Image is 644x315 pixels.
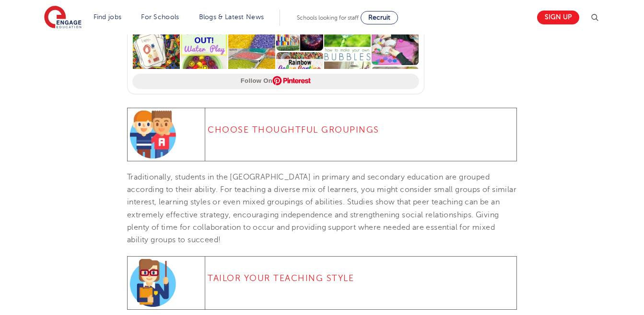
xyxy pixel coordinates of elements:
a: Recruit [361,11,398,24]
h4: Tailor Your Teaching Style [208,272,514,284]
span: Recruit [368,14,390,21]
img: Engage Education [44,6,82,30]
span: Traditionally, students in the [GEOGRAPHIC_DATA] in primary and secondary education are grouped a... [127,173,516,244]
a: Find jobs [94,13,122,21]
span: Schools looking for staff [297,14,359,21]
span: Follow On [241,73,272,89]
a: Sign up [537,11,579,24]
a: Blogs & Latest News [199,13,264,21]
h4: Choose Thoughtful Groupings [208,124,514,135]
a: For Schools [141,13,179,21]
